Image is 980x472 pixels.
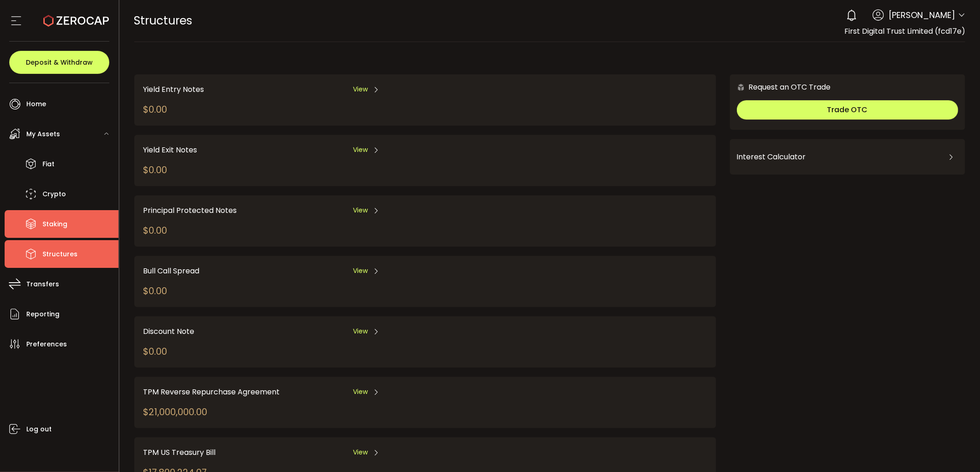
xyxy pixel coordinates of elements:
span: Transfers [26,278,59,291]
img: 6nGpN7MZ9FLuBP83NiajKbTRY4UzlzQtBKtCrLLspmCkSvCZHBKvY3NxgQaT5JnOQREvtQ257bXeeSTueZfAPizblJ+Fe8JwA... [737,83,745,91]
span: [PERSON_NAME] [889,9,955,21]
span: View [353,266,368,276]
span: View [353,206,368,215]
div: $0.00 [143,163,167,177]
div: $0.00 [143,284,167,298]
span: My Assets [26,127,60,141]
span: TPM US Treasury Bill [143,447,216,458]
div: $0.00 [143,345,167,358]
div: $0.00 [143,224,167,237]
span: Reporting [26,308,60,321]
span: Crypto [42,188,66,201]
span: View [353,85,368,94]
div: Request an OTC Trade [730,81,831,93]
span: Fiat [42,157,54,171]
span: Trade OTC [827,104,868,115]
span: Preferences [26,338,67,351]
span: View [353,145,368,155]
span: View [353,327,368,336]
span: TPM Reverse Repurchase Agreement [143,386,280,398]
span: Yield Entry Notes [143,84,204,95]
button: Trade OTC [737,100,958,120]
span: Principal Protected Notes [143,205,237,216]
span: Discount Note [143,326,195,337]
span: Home [26,97,46,111]
span: Yield Exit Notes [143,144,197,156]
div: Interest Calculator [737,146,958,168]
span: Log out [26,423,52,436]
iframe: Chat Widget [934,428,980,472]
span: Deposit & Withdraw [26,59,93,66]
span: Structures [134,12,193,29]
span: First Digital Trust Limited (fcd17e) [844,26,965,36]
div: $0.00 [143,103,167,116]
span: Structures [42,248,78,261]
span: Bull Call Spread [143,265,200,277]
span: View [353,448,368,457]
span: Staking [42,218,67,231]
button: Deposit & Withdraw [9,51,109,74]
div: $21,000,000.00 [143,405,208,419]
span: View [353,387,368,397]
